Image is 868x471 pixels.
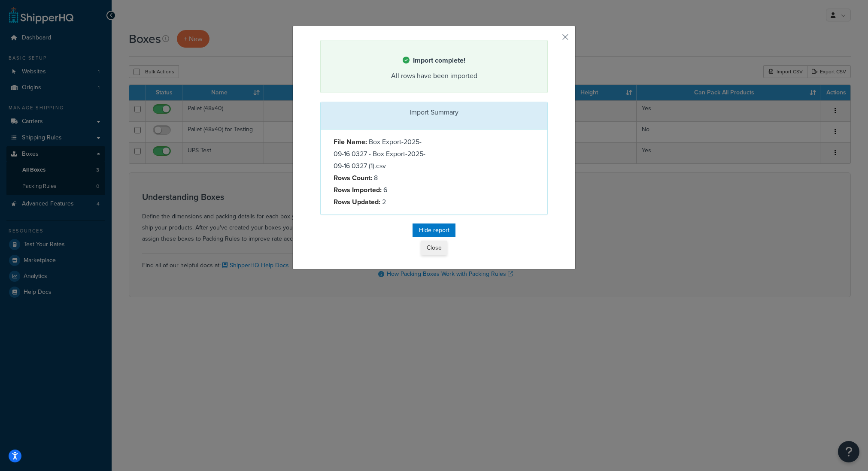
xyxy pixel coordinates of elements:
strong: Rows Imported: [334,185,382,195]
button: Close [421,241,447,255]
strong: File Name: [334,137,367,147]
button: Hide report [413,223,455,237]
h4: Import complete! [331,55,537,66]
strong: Rows Count: [334,173,372,183]
div: Box Export-2025-09-16 0327 - Box Export-2025-09-16 0327 (1).csv 8 6 2 [327,136,434,208]
div: All rows have been imported [331,70,537,82]
strong: Rows Updated: [334,197,380,207]
h3: Import Summary [327,109,541,116]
